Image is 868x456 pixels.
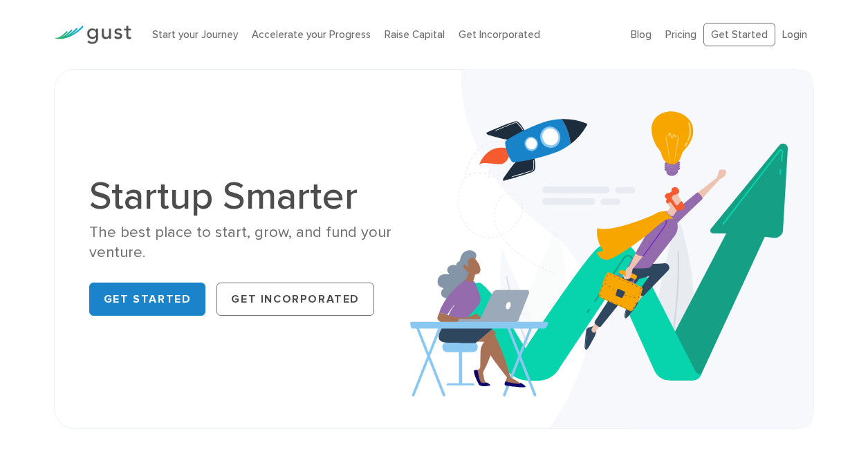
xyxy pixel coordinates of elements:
a: Login [782,28,807,41]
a: Get Incorporated [216,283,374,316]
a: Get Incorporated [459,28,540,41]
a: Raise Capital [385,28,445,41]
div: The best place to start, grow, and fund your venture. [89,222,424,263]
h1: Startup Smarter [89,177,424,216]
a: Pricing [665,28,696,41]
img: Gust Logo [54,26,131,44]
a: Blog [631,28,652,41]
a: Get Started [703,23,775,47]
img: Startup Smarter Hero [410,70,814,428]
a: Get Started [89,283,206,316]
a: Start your Journey [152,28,238,41]
a: Accelerate your Progress [252,28,371,41]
